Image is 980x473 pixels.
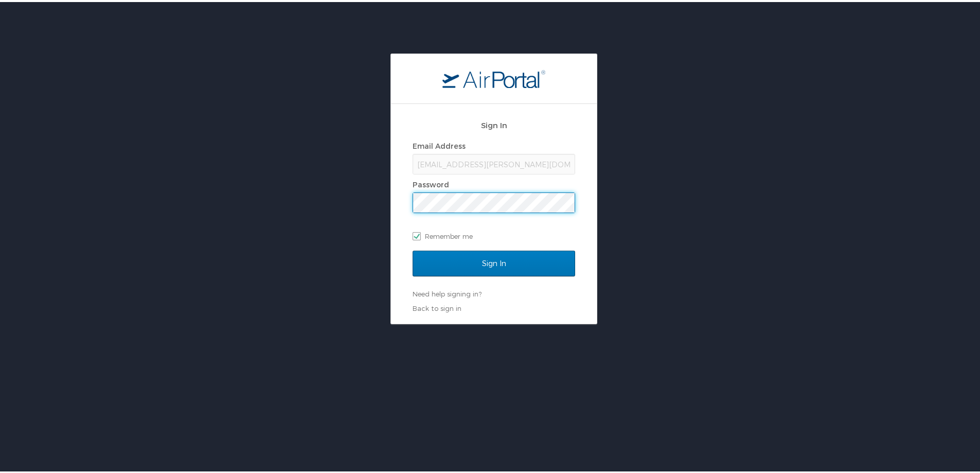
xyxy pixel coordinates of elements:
a: Need help signing in? [413,288,482,296]
label: Password [413,178,449,187]
input: Sign In [413,249,575,274]
img: logo [442,67,545,86]
label: Email Address [413,139,466,148]
a: Back to sign in [413,302,461,310]
label: Remember me [413,226,575,242]
h2: Sign In [413,117,575,129]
